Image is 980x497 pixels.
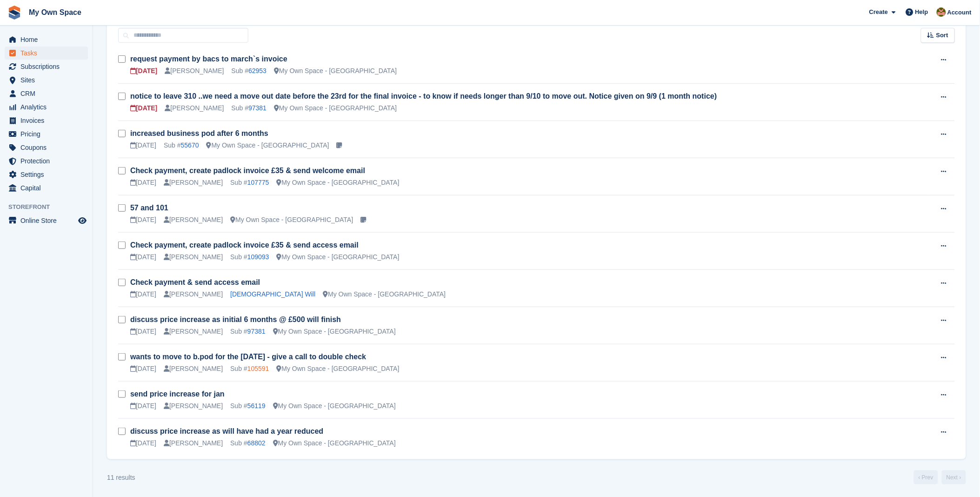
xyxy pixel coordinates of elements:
a: menu [5,168,88,181]
span: Account [947,8,972,17]
a: 105591 [247,365,269,372]
div: Sub # [230,327,266,336]
div: [DATE] [130,289,156,299]
div: My Own Space - [GEOGRAPHIC_DATA] [273,327,396,336]
div: [PERSON_NAME] [165,66,224,76]
a: menu [5,128,88,141]
div: [PERSON_NAME] [164,252,223,262]
a: discuss price increase as initial 6 months @ £500 will finish [130,316,341,323]
a: 55670 [181,141,199,149]
a: discuss price increase as will have had a year reduced [130,427,323,435]
div: My Own Space - [GEOGRAPHIC_DATA] [323,289,446,299]
div: My Own Space - [GEOGRAPHIC_DATA] [230,215,353,225]
span: Home [20,33,76,46]
span: Invoices [20,114,76,127]
a: increased business pod after 6 months [130,129,268,137]
div: My Own Space - [GEOGRAPHIC_DATA] [273,401,396,411]
a: menu [5,47,88,60]
a: 56119 [247,402,266,410]
div: Sub # [230,364,269,374]
a: menu [5,33,88,46]
div: Sub # [164,141,199,150]
nav: Page [912,470,968,484]
span: Analytics [20,101,76,114]
a: 97381 [248,104,267,112]
a: Previous [914,470,938,484]
span: Coupons [20,141,76,154]
div: Sub # [230,401,266,411]
div: [PERSON_NAME] [165,103,224,113]
div: My Own Space - [GEOGRAPHIC_DATA] [207,141,329,150]
span: Sites [20,74,76,87]
div: Sub # [230,178,269,188]
div: [PERSON_NAME] [164,215,223,225]
a: menu [5,60,88,73]
div: [DATE] [130,178,156,188]
div: [DATE] [130,66,157,76]
div: My Own Space - [GEOGRAPHIC_DATA] [273,438,396,448]
div: [DATE] [130,141,156,150]
div: Sub # [232,103,267,113]
img: Keely Collin [937,7,946,17]
a: notice to leave 310 ..we need a move out date before the 23rd for the final invoice - to know if ... [130,92,717,100]
div: Sub # [230,252,269,262]
a: [DEMOGRAPHIC_DATA] Will [230,290,315,298]
img: stora-icon-8386f47178a22dfd0bd8f6a31ec36ba5ce8667c1dd55bd0f319d3a0aa187defe.svg [7,6,21,20]
div: 11 results [107,473,135,483]
a: menu [5,181,88,195]
div: My Own Space - [GEOGRAPHIC_DATA] [277,178,400,188]
div: [DATE] [130,215,156,225]
div: [DATE] [130,252,156,262]
div: [PERSON_NAME] [164,438,223,448]
div: [DATE] [130,401,156,411]
a: 107775 [247,179,269,186]
span: Help [915,7,928,17]
div: Sub # [230,438,266,448]
div: [PERSON_NAME] [164,289,223,299]
span: Create [869,7,888,17]
a: send price increase for jan [130,390,225,398]
div: [DATE] [130,103,157,113]
a: menu [5,101,88,114]
div: [PERSON_NAME] [164,327,223,336]
a: 97381 [247,328,266,335]
a: menu [5,74,88,87]
span: Storefront [8,202,93,212]
a: menu [5,214,88,227]
div: [PERSON_NAME] [164,178,223,188]
a: My Own Space [25,5,85,20]
a: Check payment & send access email [130,278,260,286]
a: 109093 [247,253,269,261]
span: Subscriptions [20,60,76,73]
a: 62953 [248,67,267,74]
div: [DATE] [130,327,156,336]
span: Sort [936,31,948,40]
div: [PERSON_NAME] [164,364,223,374]
span: Tasks [20,47,76,60]
span: Protection [20,154,76,168]
a: Check payment, create padlock invoice £35 & send welcome email [130,167,365,175]
a: Next [942,470,966,484]
a: 57 and 101 [130,204,168,212]
div: [PERSON_NAME] [164,401,223,411]
a: Check payment, create padlock invoice £35 & send access email [130,241,359,249]
a: request payment by bacs to march`s invoice [130,55,287,63]
div: Sub # [232,66,267,76]
div: [DATE] [130,364,156,374]
div: My Own Space - [GEOGRAPHIC_DATA] [274,66,397,76]
a: 68802 [247,439,266,447]
span: Online Store [20,214,76,227]
a: wants to move to b.pod for the [DATE] - give a call to double check [130,353,366,361]
span: Settings [20,168,76,181]
div: My Own Space - [GEOGRAPHIC_DATA] [277,252,400,262]
a: Preview store [77,215,88,226]
a: menu [5,87,88,100]
span: Pricing [20,128,76,141]
span: CRM [20,87,76,100]
div: My Own Space - [GEOGRAPHIC_DATA] [277,364,400,374]
span: Capital [20,181,76,195]
a: menu [5,154,88,168]
a: menu [5,114,88,127]
a: menu [5,141,88,154]
div: [DATE] [130,438,156,448]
